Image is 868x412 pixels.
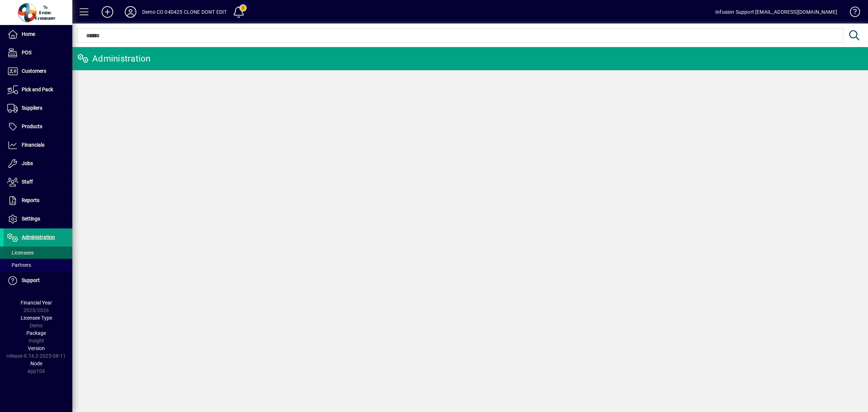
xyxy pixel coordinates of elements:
a: Jobs [4,155,72,173]
a: Knowledge Base [844,1,859,25]
div: Demo CO 040425 CLONE DONT EDIT [142,6,227,18]
a: Pick and Pack [4,81,72,99]
a: Home [4,25,72,43]
span: Support [22,277,40,283]
span: Staff [22,179,33,185]
span: Node [30,361,42,366]
div: Infusion Support [EMAIL_ADDRESS][DOMAIN_NAME] [715,6,837,18]
a: Partners [4,259,72,271]
a: POS [4,44,72,62]
span: Home [22,31,35,37]
span: Reports [22,197,39,203]
a: Licensees [4,247,72,259]
span: Jobs [22,160,33,166]
span: Version [28,345,45,351]
button: Add [96,5,119,18]
span: Customers [22,68,46,74]
span: Suppliers [22,105,42,111]
span: Financial Year [21,300,52,306]
span: Package [26,330,46,336]
a: Customers [4,62,72,80]
a: Settings [4,210,72,228]
span: Licensees [7,250,34,256]
a: Reports [4,192,72,210]
span: Administration [22,234,55,240]
span: Products [22,123,42,129]
span: POS [22,50,31,55]
span: Licensee Type [21,315,52,321]
span: Partners [7,262,31,268]
button: Profile [119,5,142,18]
a: Support [4,272,72,290]
a: Financials [4,136,72,154]
span: Financials [22,142,44,148]
div: Administration [78,53,151,64]
span: Settings [22,216,40,222]
a: Products [4,118,72,136]
a: Staff [4,173,72,191]
a: Suppliers [4,99,72,117]
span: Pick and Pack [22,87,53,92]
